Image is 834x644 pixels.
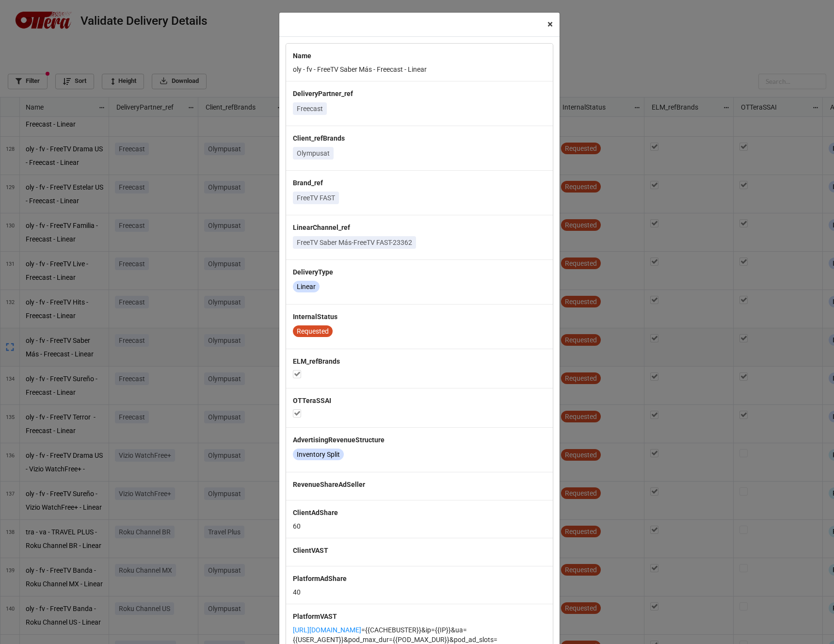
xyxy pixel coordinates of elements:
p: Freecast [297,104,323,113]
p: 40 [293,587,546,597]
p: FreeTV Saber Más-FreeTV FAST-23362 [297,238,412,247]
b: InternalStatus [293,313,337,321]
p: FreeTV FAST [297,193,335,203]
b: Client_refBrands [293,134,345,142]
b: DeliveryPartner_ref [293,90,353,97]
b: AdvertisingRevenueStructure [293,436,385,444]
p: 60 [293,521,546,531]
p: Olympusat [297,148,330,158]
span: × [547,18,553,30]
a: [URL][DOMAIN_NAME] [293,626,361,634]
b: LinearChannel_ref [293,224,350,231]
b: PlatformAdShare [293,575,347,582]
b: ELM_refBrands [293,357,340,365]
p: oly - fv - FreeTV Saber Más - Freecast - Linear [293,64,546,74]
b: PlatformVAST [293,612,337,620]
b: Name [293,52,311,60]
b: OTTeraSSAI [293,397,331,404]
div: Inventory Split [293,449,344,460]
div: Linear [293,281,320,292]
b: DeliveryType [293,268,333,276]
b: Brand_ref [293,179,323,187]
b: ClientAdShare [293,509,338,516]
div: Requested [293,325,333,337]
b: ClientVAST [293,547,328,554]
b: RevenueShareAdSeller [293,481,365,488]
